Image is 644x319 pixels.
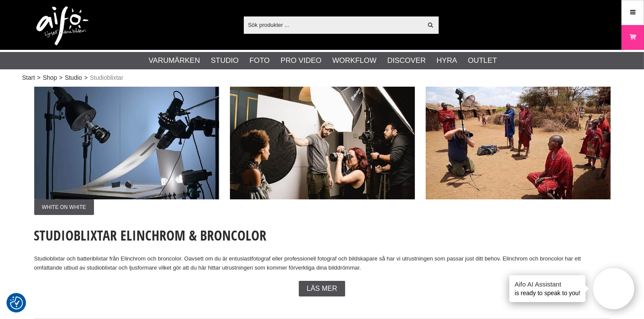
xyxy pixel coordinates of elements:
[34,87,219,199] img: Annons:014 ban-stubli016.jpg
[332,55,376,66] a: Workflow
[65,73,82,82] a: Studio
[34,254,610,273] p: Studioblixtar och batteriblixtar från Elinchrom och broncolor. Oavsett om du är entusiastfotograf...
[249,55,270,66] a: Foto
[281,55,321,66] a: Pro Video
[43,73,57,82] a: Shop
[34,87,219,215] a: Annons:014 ban-stubli016.jpgWhite on White
[10,295,23,311] button: Samtyckesinställningar
[34,199,94,215] span: White on White
[244,18,423,31] input: Sök produkter ...
[149,55,200,66] a: Varumärken
[34,226,610,245] h1: Studioblixtar Elinchrom & broncolor
[468,55,497,66] a: Outlet
[36,7,88,46] img: logo.png
[22,73,35,82] a: Start
[211,55,239,66] a: Studio
[90,73,123,82] span: Studioblixtar
[59,73,62,82] span: >
[37,73,41,82] span: >
[10,296,23,309] img: Revisit consent button
[230,87,415,199] img: Annons:015 ban-stubli007.jpg
[437,55,457,66] a: Hyra
[509,275,586,302] div: is ready to speak to you!
[307,285,337,293] span: Läs mer
[515,280,580,289] h4: Aifo AI Assistant
[84,73,87,82] span: >
[426,87,611,199] img: Annons:016 ban-stubli009.jpg
[387,55,426,66] a: Discover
